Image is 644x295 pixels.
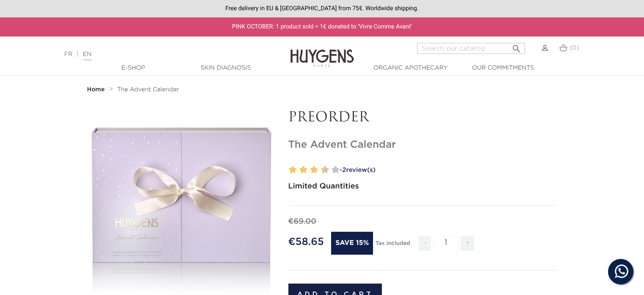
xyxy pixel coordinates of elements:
[290,164,297,176] label: 2
[288,218,317,225] span: €69.00
[509,40,524,52] button: 
[433,236,459,250] input: Quantity
[288,139,557,151] h1: The Advent Calendar
[419,236,431,251] span: -
[461,64,545,73] a: Our commitments
[330,164,333,176] label: 9
[312,164,318,176] label: 6
[91,64,176,73] a: E-Shop
[83,51,91,60] a: EN
[288,237,324,247] span: €58.65
[183,64,268,73] a: Skin Diagnosis
[417,43,525,54] input: Search
[319,164,322,176] label: 7
[64,51,72,57] a: FR
[308,164,311,176] label: 5
[298,164,301,176] label: 3
[288,110,557,126] p: PREORDER
[87,87,105,93] strong: Home
[323,164,329,176] label: 8
[87,86,107,93] a: Home
[333,164,340,176] label: 10
[117,86,179,93] a: The Advent Calendar
[60,49,262,59] div: |
[287,164,290,176] label: 1
[569,45,579,51] span: (0)
[511,41,522,51] i: 
[461,236,474,251] span: +
[290,36,354,68] img: Huygens
[368,64,453,73] a: Organic Apothecary
[337,164,557,177] a: -2review(s)
[288,183,359,190] strong: Limited Quantities
[376,234,410,257] div: Tax included
[301,164,307,176] label: 4
[342,167,346,173] span: 2
[331,232,373,255] span: Save 15%
[117,87,179,93] span: The Advent Calendar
